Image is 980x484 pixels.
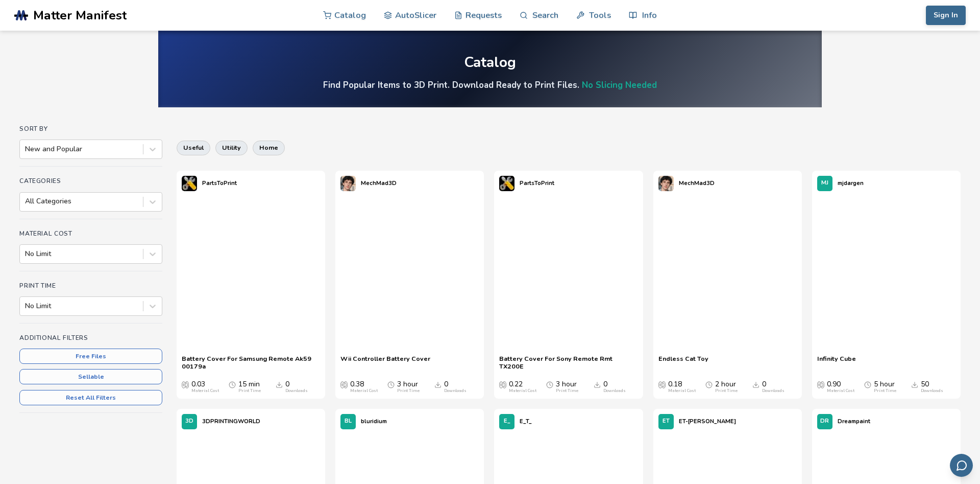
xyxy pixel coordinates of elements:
[464,55,516,71] div: Catalog
[603,388,626,394] div: Downloads
[504,418,510,425] span: E_
[762,388,785,394] div: Downloads
[191,388,219,394] div: Material Cost
[340,380,348,388] span: Average Cost
[499,355,638,370] a: Battery Cover For Sony Remote Rmt TX200E
[444,388,467,394] div: Downloads
[679,178,715,189] p: MechMad3D
[238,388,261,394] div: Print Time
[715,380,738,394] div: 2 hour
[705,380,713,388] span: Average Print Time
[864,380,871,388] span: Average Print Time
[556,380,578,394] div: 3 hour
[361,178,397,189] p: MechMad3D
[663,418,670,425] span: ET
[177,141,210,155] button: useful
[821,180,828,187] span: MJ
[658,176,674,191] img: MechMad3D's profile
[350,380,378,394] div: 0.38
[874,380,896,394] div: 5 hour
[838,416,870,427] p: Dreampaint
[762,380,785,394] div: 0
[950,454,973,477] button: Send feedback via email
[499,176,514,191] img: PartsToPrint's profile
[361,416,387,427] p: bluridium
[19,369,162,384] button: Sellable
[285,380,308,394] div: 0
[817,380,824,388] span: Average Cost
[182,380,189,388] span: Average Cost
[827,380,854,394] div: 0.90
[19,125,162,132] h4: Sort By
[340,176,356,191] img: MechMad3D's profile
[19,349,162,364] button: Free Files
[594,380,601,388] span: Downloads
[926,6,966,25] button: Sign In
[33,8,127,22] span: Matter Manifest
[520,178,554,189] p: PartsToPrint
[19,177,162,185] h4: Categories
[397,388,420,394] div: Print Time
[817,355,856,370] a: Infinity Cube
[177,171,242,196] a: PartsToPrint's profilePartsToPrint
[276,380,283,388] span: Downloads
[202,416,260,427] p: 3DPRINTINGWORLD
[444,380,467,394] div: 0
[520,416,532,427] p: E_T_
[19,390,162,405] button: Reset All Filters
[509,388,536,394] div: Material Cost
[350,388,378,394] div: Material Cost
[238,380,261,394] div: 15 min
[921,388,943,394] div: Downloads
[25,250,27,258] input: No Limit
[658,380,666,388] span: Average Cost
[820,418,829,425] span: DR
[253,141,285,155] button: home
[19,230,162,237] h4: Material Cost
[335,171,402,196] a: MechMad3D's profileMechMad3D
[397,380,420,394] div: 3 hour
[668,380,696,394] div: 0.18
[25,145,27,153] input: New and Popular
[499,380,506,388] span: Average Cost
[25,197,27,205] input: All Categories
[19,334,162,341] h4: Additional Filters
[345,418,352,425] span: BL
[911,380,918,388] span: Downloads
[340,355,430,370] a: Wii Controller Battery Cover
[285,388,308,394] div: Downloads
[185,418,193,425] span: 3D
[19,282,162,289] h4: Print Time
[494,171,559,196] a: PartsToPrint's profilePartsToPrint
[191,380,219,394] div: 0.03
[25,302,27,310] input: No Limit
[215,141,248,155] button: utility
[387,380,395,388] span: Average Print Time
[229,380,236,388] span: Average Print Time
[874,388,896,394] div: Print Time
[582,79,657,91] a: No Slicing Needed
[668,388,696,394] div: Material Cost
[182,176,197,191] img: PartsToPrint's profile
[827,388,854,394] div: Material Cost
[653,171,720,196] a: MechMad3D's profileMechMad3D
[679,416,736,427] p: ET-[PERSON_NAME]
[921,380,943,394] div: 50
[838,178,864,189] p: mjdargen
[546,380,553,388] span: Average Print Time
[434,380,442,388] span: Downloads
[603,380,626,394] div: 0
[509,380,536,394] div: 0.22
[182,355,320,370] a: Battery Cover For Samsung Remote Ak59 00179a
[658,355,708,370] a: Endless Cat Toy
[715,388,738,394] div: Print Time
[202,178,237,189] p: PartsToPrint
[752,380,759,388] span: Downloads
[556,388,578,394] div: Print Time
[323,79,657,91] h4: Find Popular Items to 3D Print. Download Ready to Print Files.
